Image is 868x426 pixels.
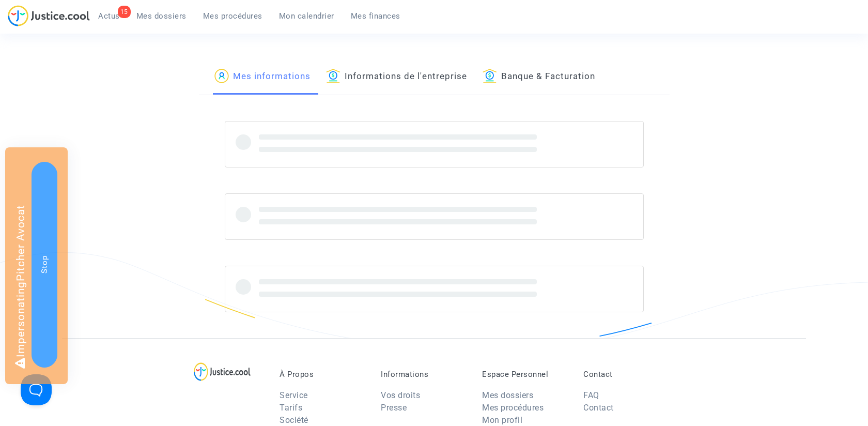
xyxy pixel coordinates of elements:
[8,5,90,26] img: jc-logo.svg
[5,147,68,384] div: Impersonating
[128,8,195,24] a: Mes dossiers
[203,11,262,21] span: Mes procédures
[271,8,343,24] a: Mon calendrier
[381,390,420,400] a: Vos droits
[280,415,308,425] a: Société
[381,403,407,413] a: Presse
[482,415,522,425] a: Mon profil
[482,390,533,400] a: Mes dossiers
[32,162,57,368] button: Stop
[279,11,334,21] span: Mon calendrier
[40,255,49,273] span: Stop
[483,59,595,95] a: Banque & Facturation
[90,8,128,24] a: 15Actus
[326,69,340,83] img: icon-banque.svg
[21,374,52,405] iframe: Help Scout Beacon - Open
[583,370,669,379] p: Contact
[482,370,568,379] p: Espace Personnel
[118,6,131,18] div: 15
[98,11,120,21] span: Actus
[583,390,599,400] a: FAQ
[214,69,229,83] img: icon-passager.svg
[343,8,409,24] a: Mes finances
[583,403,614,413] a: Contact
[195,8,271,24] a: Mes procédures
[381,370,467,379] p: Informations
[194,362,251,381] img: logo-lg.svg
[280,403,302,413] a: Tarifs
[483,69,497,83] img: icon-banque.svg
[280,370,365,379] p: À Propos
[214,59,311,95] a: Mes informations
[280,390,308,400] a: Service
[482,403,544,413] a: Mes procédures
[351,11,400,21] span: Mes finances
[136,11,187,21] span: Mes dossiers
[326,59,467,95] a: Informations de l'entreprise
